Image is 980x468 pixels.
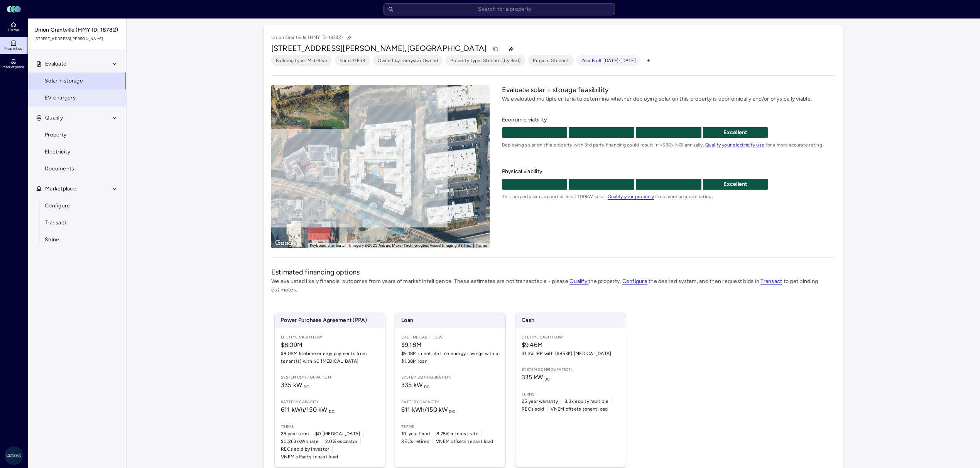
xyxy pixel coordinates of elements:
span: This property can support at least 100kW solar. for a more accurate rating. [502,193,835,200]
span: Configure [622,278,647,285]
span: Documents [45,165,74,173]
a: Qualify [569,278,588,285]
span: 25 year term [281,430,309,438]
span: Transact [760,278,782,285]
span: Building type: Mid-Rise [276,57,327,64]
sub: DC [544,377,550,382]
p: Union Grantville (HMY ID: 18782) [271,33,354,43]
span: Imagery ©2025 Airbus, Maxar Technologies, Vexcel Imaging US, Inc. [349,243,471,247]
span: Deploying solar on this property with 3rd party financing could result in >$50k NOI annually. for... [502,141,835,149]
button: Property type: Student (by Bed) [446,55,525,66]
span: Loan [395,313,505,328]
span: 31.3% IRR with ($853K) [MEDICAL_DATA] [522,350,620,357]
button: Qualify [28,109,127,126]
input: Search for a property [384,3,615,15]
span: 8.75% interest rate [436,430,478,438]
span: Configure [45,202,70,210]
span: 335 kW [281,381,309,389]
span: Evaluate [45,60,66,68]
span: VNEM offsets tenant load [551,405,608,413]
a: Open this area in Google Maps (opens a new window) [273,238,299,248]
span: Qualify your property [608,194,654,200]
a: CashLifetime Cash Flow$9.46M31.3% IRR with ($853K) [MEDICAL_DATA]System configuration335 kW DCTer... [515,313,626,467]
span: $8.09M [281,340,379,350]
p: We evaluated multiple criteria to determine whether deploying solar on this property is economica... [502,95,835,103]
span: Economic viability [502,116,835,124]
a: Qualify your electricity use [705,142,764,148]
sub: DC [449,409,455,414]
span: Home [8,28,19,32]
span: 335 kW [401,381,430,389]
span: $8.09M lifetime energy payments from tenant(s) with $0 [MEDICAL_DATA] [281,350,379,365]
span: 611 kWh / 150 kW [281,406,335,413]
span: VNEM offsets tenant load [436,438,493,445]
span: Qualify [569,278,588,285]
span: Year Built [DATE]-[DATE] [581,57,636,64]
h2: Evaluate solar + storage feasibility [502,85,835,95]
span: Property type: Student (by Bed) [450,57,520,64]
a: Transact [760,278,782,285]
sub: DC [304,384,309,389]
span: System configuration [281,374,379,380]
span: 8.3x equity multiple [564,397,608,405]
span: $0 [MEDICAL_DATA] [315,430,360,438]
img: Google [273,238,299,248]
p: Excellent [703,180,769,189]
a: Shine [28,231,127,248]
sub: DC [424,384,430,389]
span: Transact [45,219,66,227]
span: RECs sold by investor [281,445,329,453]
span: [STREET_ADDRESS][PERSON_NAME], [271,44,407,53]
a: Documents [28,160,127,177]
span: [STREET_ADDRESS][PERSON_NAME] [34,36,121,42]
span: Physical viability [502,167,835,176]
span: Marketplace [2,65,24,69]
button: Marketplace [28,180,127,197]
a: Transact [28,214,127,231]
p: Excellent [703,128,769,137]
button: Year Built [DATE]-[DATE] [577,55,640,66]
a: Solar + storage [28,72,127,89]
span: Owned by: Greystar Owned [378,57,438,64]
span: 335 kW [522,374,550,381]
button: Evaluate [28,56,127,72]
span: Terms [522,391,620,397]
button: Fund: GEdR [335,55,370,66]
span: System configuration [401,374,499,380]
span: Qualify [45,114,63,122]
a: Configure [622,278,647,285]
a: LoanLifetime Cash Flow$9.18M$9.18M in net lifetime energy savings with a $1.38M loanSystem config... [395,313,506,467]
span: Battery capacity [401,399,499,405]
span: $9.18M [401,340,499,350]
span: Marketplace [45,185,76,193]
span: Terms [281,424,379,430]
span: 10-year fixed [401,430,430,438]
span: EV chargers [45,94,76,102]
span: Power Purchase Agreement (PPA) [275,313,385,328]
span: Fund: GEdR [340,57,366,64]
span: 2.0% escalator [325,438,358,445]
span: Cash [515,313,626,328]
span: Solar + storage [45,77,83,85]
span: Lifetime Cash Flow [401,334,499,340]
a: Configure [28,197,127,214]
a: Property [28,126,127,143]
span: Property [45,131,66,139]
span: Terms [401,424,499,430]
button: Building type: Mid-Rise [271,55,332,66]
span: $0.263/kWh rate [281,438,319,445]
span: Qualify your electricity use [705,142,764,148]
span: $9.18M in net lifetime energy savings with a $1.38M loan [401,350,499,365]
span: Properties [4,46,23,51]
span: RECs retired [401,438,429,445]
span: Electricity [45,148,70,156]
span: Lifetime Cash Flow [281,334,379,340]
span: $9.46M [522,340,620,350]
button: Keyboard shortcuts [310,243,345,248]
span: RECs sold [522,405,544,413]
h2: Estimated financing options [271,267,835,277]
span: System configuration [522,367,620,373]
a: Terms [476,243,487,247]
span: [GEOGRAPHIC_DATA] [407,44,487,53]
sub: DC [329,409,335,414]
